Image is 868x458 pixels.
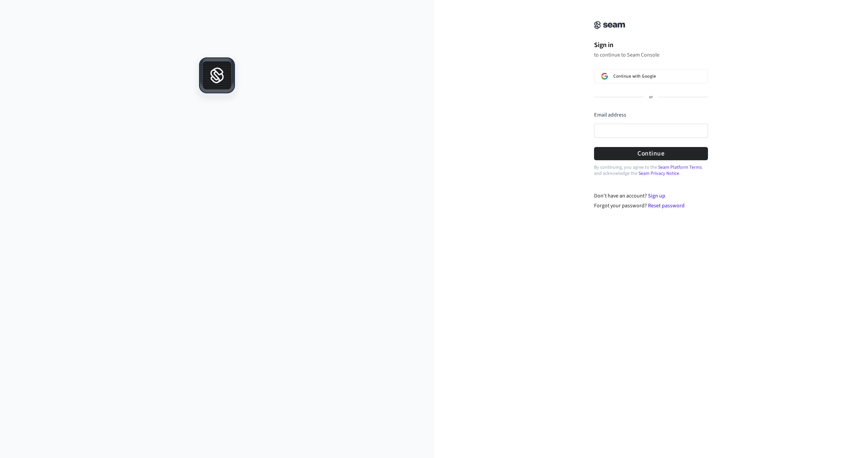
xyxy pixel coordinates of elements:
a: Reset password [648,202,685,209]
div: Don't have an account? [594,192,708,200]
h1: Sign in [594,40,708,50]
a: Seam Platform Terms [658,164,702,171]
img: Sign in with Google [601,73,608,80]
a: Sign up [648,192,665,200]
img: Seam Console [594,21,625,29]
p: By continuing, you agree to the and acknowledge the . [594,164,708,176]
button: Sign in with GoogleContinue with Google [594,69,708,83]
span: Continue with Google [613,74,656,79]
div: Forgot your password? [594,202,708,210]
label: Email address [594,111,626,119]
p: or [649,94,653,100]
a: Seam Privacy Notice [638,170,679,177]
p: to continue to Seam Console [594,51,708,58]
button: Continue [594,147,708,160]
